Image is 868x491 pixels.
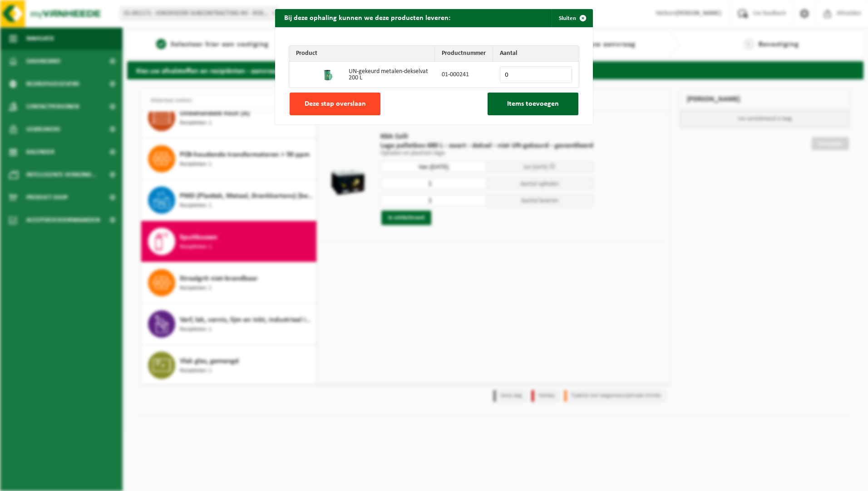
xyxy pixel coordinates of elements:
td: 01-000241 [435,62,493,88]
th: Productnummer [435,46,493,62]
span: Deze stap overslaan [305,100,366,108]
td: UN-gekeurd metalen-dekselvat 200 L [342,62,435,88]
button: Deze stap overslaan [290,93,380,115]
th: Aantal [493,46,579,62]
h2: Bij deze ophaling kunnen we deze producten leveren: [275,9,459,26]
img: 01-000241 [321,67,335,81]
span: Items toevoegen [507,100,559,108]
th: Product [289,46,435,62]
button: Items toevoegen [488,93,578,115]
button: Sluiten [552,9,592,27]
